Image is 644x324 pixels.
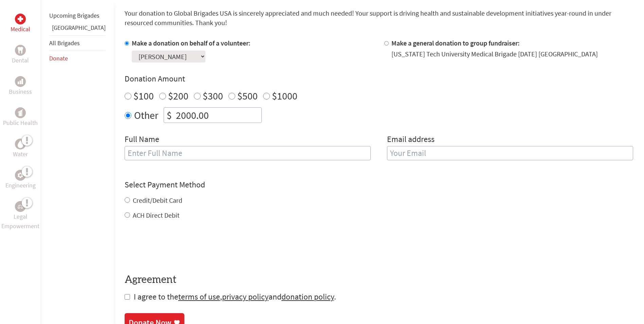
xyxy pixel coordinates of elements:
[49,35,106,51] li: All Brigades
[12,45,29,65] a: DentalDental
[18,173,23,178] img: Engineering
[125,134,159,146] label: Full Name
[15,14,26,24] div: Medical
[134,291,336,302] span: I agree to the , and .
[178,291,220,302] a: terms of use
[52,24,106,32] a: [GEOGRAPHIC_DATA]
[222,291,269,302] a: privacy policy
[125,146,371,160] input: Enter Full Name
[125,274,633,286] h4: Agreement
[49,39,80,47] a: All Brigades
[15,201,26,212] div: Legal Empowerment
[132,39,251,47] label: Make a donation on behalf of a volunteer:
[12,56,29,65] p: Dental
[272,89,297,102] label: $1000
[174,108,261,123] input: Enter Amount
[125,179,633,190] h4: Select Payment Method
[15,139,26,149] div: Water
[133,89,154,102] label: $100
[15,107,26,118] div: Public Health
[11,24,30,34] p: Medical
[9,76,32,96] a: BusinessBusiness
[18,140,23,148] img: Water
[15,76,26,87] div: Business
[133,211,180,219] label: ACH Direct Debit
[1,201,39,231] a: Legal EmpowermentLegal Empowerment
[387,134,435,146] label: Email address
[49,12,99,19] a: Upcoming Brigades
[18,47,23,53] img: Dental
[13,149,28,159] p: Water
[134,107,158,123] label: Other
[125,8,633,28] p: Your donation to Global Brigades USA is sincerely appreciated and much needed! Your support is dr...
[15,170,26,181] div: Engineering
[1,212,39,231] p: Legal Empowerment
[18,109,23,116] img: Public Health
[168,89,188,102] label: $200
[133,196,182,204] label: Credit/Debit Card
[18,204,23,209] img: Legal Empowerment
[49,8,106,23] li: Upcoming Brigades
[3,118,38,128] p: Public Health
[125,234,228,260] iframe: reCAPTCHA
[5,170,36,190] a: EngineeringEngineering
[49,23,106,35] li: Ghana
[3,107,38,128] a: Public HealthPublic Health
[11,14,30,34] a: MedicalMedical
[5,181,36,190] p: Engineering
[9,87,32,96] p: Business
[203,89,223,102] label: $300
[18,16,23,22] img: Medical
[237,89,258,102] label: $500
[125,73,633,84] h4: Donation Amount
[13,139,28,159] a: WaterWater
[15,45,26,56] div: Dental
[281,291,334,302] a: donation policy
[18,79,23,84] img: Business
[164,108,174,123] div: $
[49,54,68,62] a: Donate
[391,49,598,59] div: [US_STATE] Tech University Medical Brigade [DATE] [GEOGRAPHIC_DATA]
[391,39,520,47] label: Make a general donation to group fundraiser:
[49,51,106,66] li: Donate
[387,146,633,160] input: Your Email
